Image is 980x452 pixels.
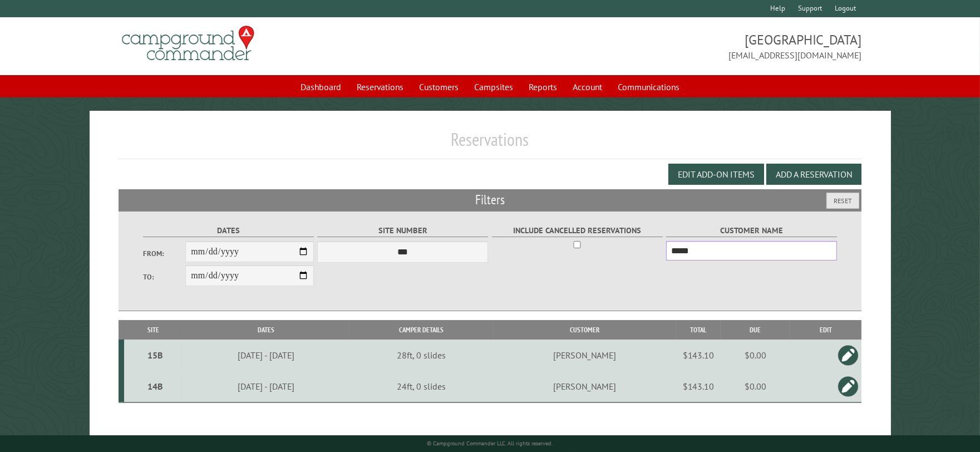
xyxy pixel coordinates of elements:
img: Campground Commander [119,22,258,65]
th: Customer [494,320,677,340]
a: Dashboard [294,76,348,97]
a: Customers [412,76,465,97]
label: Dates [143,224,314,237]
a: Reports [522,76,564,97]
a: Communications [611,76,686,97]
button: Add a Reservation [766,164,861,185]
label: Include Cancelled Reservations [492,224,663,237]
td: 28ft, 0 slides [349,340,494,371]
small: © Campground Commander LLC. All rights reserved. [427,440,553,447]
a: Reservations [350,76,410,97]
th: Site [124,320,183,340]
th: Due [721,320,790,340]
div: [DATE] - [DATE] [185,381,347,392]
th: Camper Details [349,320,494,340]
th: Dates [183,320,348,340]
td: $143.10 [676,340,721,371]
h1: Reservations [119,129,861,159]
td: [PERSON_NAME] [494,340,677,371]
a: Account [566,76,609,97]
h2: Filters [119,189,861,210]
span: [GEOGRAPHIC_DATA] [EMAIL_ADDRESS][DOMAIN_NAME] [490,31,861,62]
button: Reset [826,193,859,209]
label: Customer Name [666,224,837,237]
td: 24ft, 0 slides [349,371,494,402]
td: $143.10 [676,371,721,402]
div: 15B [129,350,181,361]
td: [PERSON_NAME] [494,371,677,402]
div: [DATE] - [DATE] [185,350,347,361]
th: Total [676,320,721,340]
td: $0.00 [721,371,790,402]
label: From: [143,248,186,259]
label: Site Number [317,224,488,237]
a: Campsites [467,76,520,97]
div: 14B [129,381,181,392]
button: Edit Add-on Items [668,164,764,185]
label: To: [143,272,186,282]
td: $0.00 [721,340,790,371]
th: Edit [790,320,861,340]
